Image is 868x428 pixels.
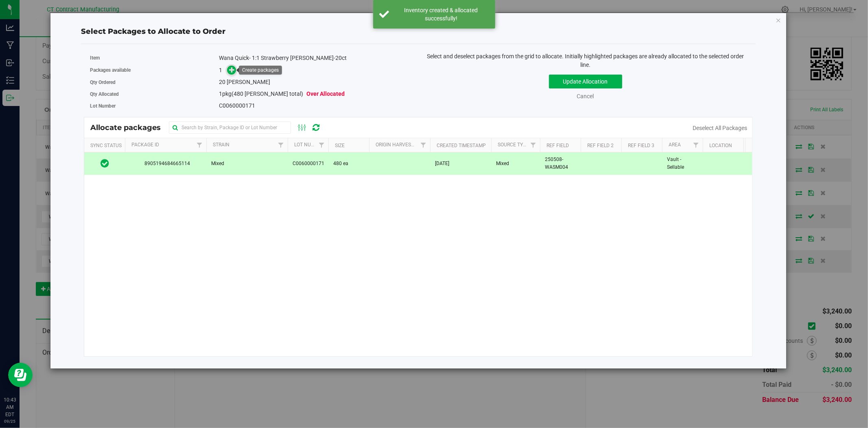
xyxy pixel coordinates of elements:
[549,75,622,88] button: Update Allocation
[219,102,255,109] span: C0060000171
[193,138,206,152] a: Filter
[274,138,288,152] a: Filter
[435,160,449,168] span: [DATE]
[295,142,324,148] a: Lot Number
[132,142,160,148] a: Package Id
[498,142,529,148] a: Source Type
[394,6,489,22] div: Inventory created & allocated successfully!
[232,90,303,97] span: (480 [PERSON_NAME] total)
[90,90,219,98] label: Qty Allocated
[577,93,594,99] a: Cancel
[427,53,744,68] span: Select and deselect packages from the grid to allocate. Initially highlighted packages are alread...
[219,54,412,62] div: Wana Quick- 1:1 Strawberry [PERSON_NAME]-20ct
[219,90,222,97] span: 1
[293,160,324,168] span: C0060000171
[547,143,569,148] a: Ref Field
[169,121,291,134] input: Search by Strain, Package ID or Lot Number
[669,142,681,148] a: Area
[130,160,201,168] span: 8905194684665114
[588,143,614,148] a: Ref Field 2
[219,67,222,73] span: 1
[545,156,576,171] span: 250508-WASM004
[689,138,703,152] a: Filter
[8,363,33,387] iframe: Resource center
[667,156,698,171] span: Vault - Sellable
[90,123,169,132] span: Allocate packages
[90,54,219,62] label: Item
[213,142,230,148] a: Strain
[376,142,417,148] a: Origin Harvests
[628,143,655,148] a: Ref Field 3
[101,158,109,169] span: In Sync
[242,67,279,73] div: Create packages
[90,102,219,110] label: Lot Number
[527,138,540,152] a: Filter
[417,138,430,152] a: Filter
[693,125,747,131] a: Deselect All Packages
[710,143,732,148] a: Location
[315,138,328,152] a: Filter
[219,90,345,97] span: pkg
[496,160,509,168] span: Mixed
[211,160,224,168] span: Mixed
[227,79,270,85] span: [PERSON_NAME]
[437,143,486,148] a: Created Timestamp
[219,79,225,85] span: 20
[335,143,345,148] a: Size
[333,160,348,168] span: 480 ea
[90,66,219,74] label: Packages available
[91,143,122,148] a: Sync Status
[81,26,756,37] div: Select Packages to Allocate to Order
[306,90,345,97] span: Over Allocated
[90,79,219,86] label: Qty Ordered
